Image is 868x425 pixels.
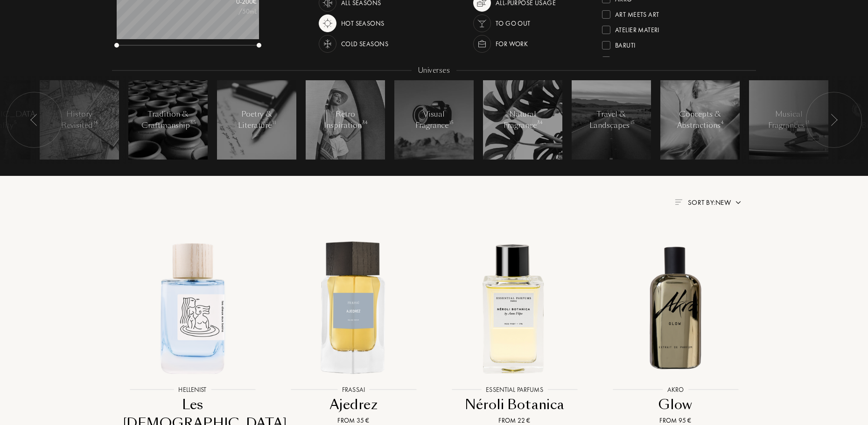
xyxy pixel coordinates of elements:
span: 45 [190,119,196,126]
div: Binet-Papillon [615,53,661,65]
div: Tradition & Craftmanship [141,109,195,131]
div: Universes [412,65,456,76]
div: Natural Fragrance [503,109,543,131]
span: 34 [362,119,368,126]
img: usage_season_hot.svg [321,17,334,30]
div: Concepts & Abstractions [677,109,723,131]
div: Travel & Landscapes [589,109,634,131]
img: usage_occasion_party_white.svg [476,17,489,30]
div: To go Out [496,14,531,32]
div: Atelier Materi [615,22,659,35]
img: arr_left.svg [830,114,838,126]
img: Ajedrez Frassai [281,235,426,380]
img: Néroli Botanica Essential Parfums [442,235,587,380]
div: Cold Seasons [341,35,388,53]
img: usage_season_cold_white.svg [321,37,334,50]
span: 4 [721,119,724,126]
span: 34 [537,119,543,126]
div: Visual Fragrance [414,109,454,131]
div: /50mL [210,7,257,16]
img: arr_left.svg [30,114,38,126]
div: For Work [496,35,528,53]
span: Sort by: New [688,198,731,207]
img: filter_by.png [675,199,682,205]
img: arrow.png [735,199,742,206]
img: usage_occasion_work_white.svg [476,37,489,50]
div: Baruti [615,37,636,50]
img: Glow Akro [603,235,748,380]
span: 15 [449,119,453,126]
img: Les Dieux aux Bains Hellenist [120,235,265,380]
div: Retro Inspiration [324,109,367,131]
div: Hot Seasons [341,14,385,32]
span: 15 [630,119,634,126]
span: 11 [272,119,276,126]
div: Art Meets Art [615,7,659,19]
div: Poetry & Literature [237,109,277,131]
